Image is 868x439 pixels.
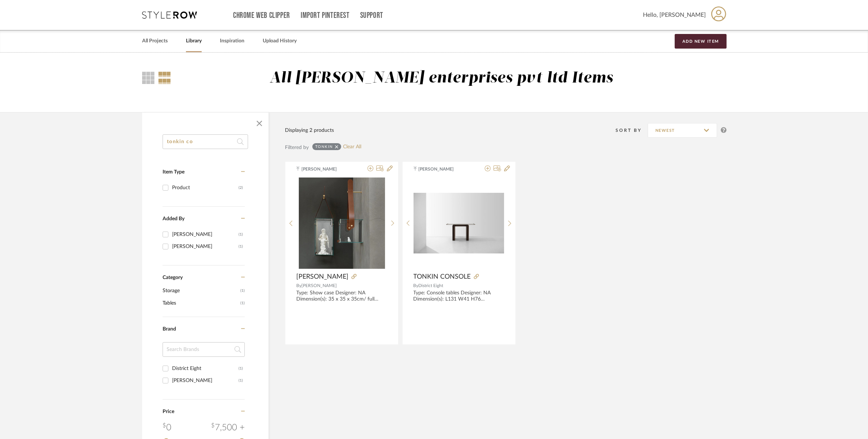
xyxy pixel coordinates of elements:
[414,290,505,302] div: Type: Console tables Designer: NA Dimension(s): L131 W41 H76 Material/Finishes: Timber Finishing ...
[252,116,267,131] button: Close
[163,285,239,297] span: Storage
[419,283,443,288] span: District Eight
[360,12,383,19] a: Support
[301,283,337,288] span: [PERSON_NAME]
[299,177,385,269] img: CHERI
[239,182,243,194] div: (2)
[414,273,471,281] span: TONKIN CONSOLE
[163,409,174,414] span: Price
[163,327,176,332] span: Brand
[263,36,297,46] a: Upload History
[315,144,333,149] div: tonkin
[211,421,245,434] div: 7,500 +
[240,285,245,297] span: (1)
[172,182,239,194] div: Product
[296,273,349,281] span: [PERSON_NAME]
[240,297,245,309] span: (1)
[285,144,309,152] div: Filtered by
[163,169,184,175] span: Item Type
[414,193,504,253] img: TONKIN CONSOLE
[643,11,706,19] span: Hello, [PERSON_NAME]
[414,283,419,288] span: By
[239,363,243,374] div: (1)
[296,283,301,288] span: By
[301,166,347,172] span: [PERSON_NAME]
[163,275,183,281] span: Category
[186,36,202,46] a: Library
[163,421,171,434] div: 0
[296,290,387,302] div: Type: Show case Designer: NA Dimension(s): 35 x 35 x 35cm/ full length 100cm 70 x 35 x 35cm/ full...
[163,134,248,149] input: Search within 2 results
[163,297,239,309] span: Tables
[172,229,239,240] div: [PERSON_NAME]
[172,375,239,386] div: [PERSON_NAME]
[172,241,239,252] div: [PERSON_NAME]
[343,144,361,150] a: Clear All
[301,12,350,19] a: Import Pinterest
[270,69,613,88] div: All [PERSON_NAME] enterprises pvt ltd Items
[239,241,243,252] div: (1)
[220,36,244,46] a: Inspiration
[142,36,168,46] a: All Projects
[233,12,290,19] a: Chrome Web Clipper
[239,375,243,386] div: (1)
[616,127,648,134] div: Sort By
[163,216,184,221] span: Added By
[163,342,245,357] input: Search Brands
[419,166,465,172] span: [PERSON_NAME]
[172,363,239,374] div: District Eight
[285,126,334,134] div: Displaying 2 products
[675,34,727,49] button: Add New Item
[239,229,243,240] div: (1)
